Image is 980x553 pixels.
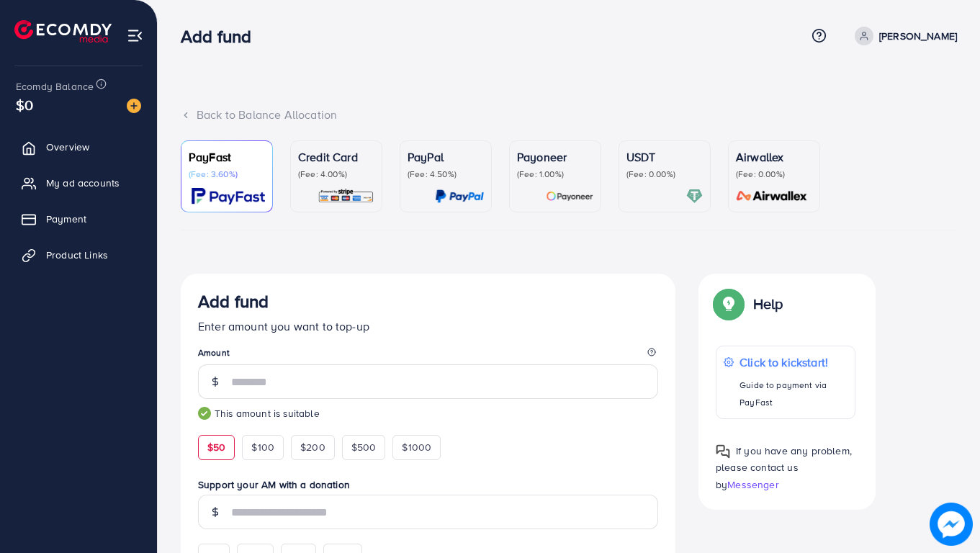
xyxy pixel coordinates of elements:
p: Payoneer [517,148,593,166]
span: Payment [46,212,86,226]
p: Click to kickstart! [740,354,847,371]
h3: Add fund [198,291,269,312]
img: Popup guide [716,291,742,317]
img: card [192,188,265,204]
span: If you have any problem, please contact us by [716,444,852,491]
img: card [318,188,374,204]
img: image [127,99,141,113]
p: PayFast [189,148,265,166]
p: (Fee: 0.00%) [626,168,703,180]
p: Credit Card [298,148,374,166]
p: Airwallex [736,148,812,166]
span: $50 [207,440,225,454]
div: Back to Balance Allocation [181,107,957,123]
p: (Fee: 4.00%) [298,168,374,180]
img: card [546,188,593,204]
a: My ad accounts [11,168,146,197]
span: Product Links [46,248,108,262]
span: $200 [300,440,325,454]
img: guide [198,407,211,420]
img: menu [127,27,143,44]
h3: Add fund [181,26,263,47]
span: $1000 [402,440,431,454]
small: This amount is suitable [198,406,658,421]
p: (Fee: 3.60%) [189,168,265,180]
a: Overview [11,132,146,161]
span: Messenger [727,477,778,492]
label: Support your AM with a donation [198,477,658,492]
p: [PERSON_NAME] [879,27,957,45]
p: (Fee: 4.50%) [408,168,484,180]
span: $0 [16,94,33,115]
a: Payment [11,204,146,233]
legend: Amount [198,346,658,364]
span: Overview [46,140,89,154]
img: card [732,188,812,204]
p: Guide to payment via PayFast [740,377,847,411]
span: $500 [351,440,377,454]
span: My ad accounts [46,176,120,190]
a: [PERSON_NAME] [849,27,957,45]
img: Popup guide [716,444,730,459]
p: Enter amount you want to top-up [198,318,658,335]
p: (Fee: 0.00%) [736,168,812,180]
p: USDT [626,148,703,166]
p: Help [753,295,783,313]
img: card [435,188,484,204]
span: $100 [251,440,274,454]
img: card [686,188,703,204]
span: Ecomdy Balance [16,79,94,94]
a: Product Links [11,240,146,269]
img: image [930,503,973,546]
p: PayPal [408,148,484,166]
p: (Fee: 1.00%) [517,168,593,180]
img: logo [14,20,112,42]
